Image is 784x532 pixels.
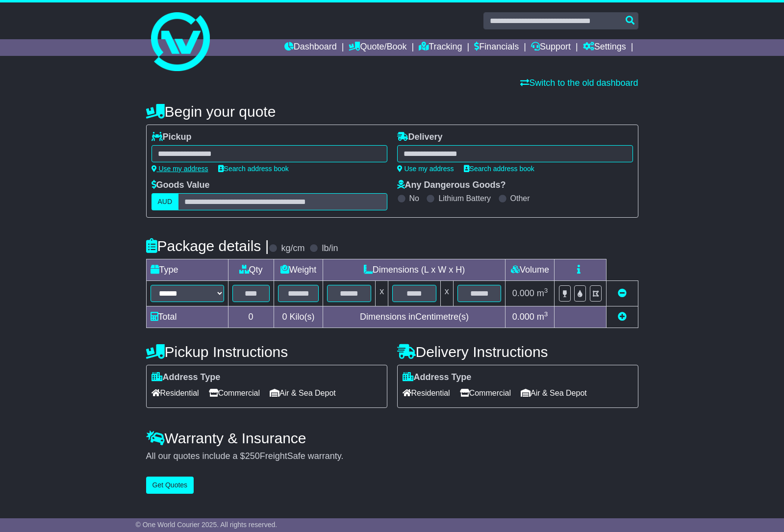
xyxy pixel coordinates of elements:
[537,288,548,298] span: m
[583,39,626,56] a: Settings
[397,132,443,143] label: Delivery
[409,194,419,203] label: No
[419,39,462,56] a: Tracking
[323,306,506,328] td: Dimensions in Centimetre(s)
[274,306,323,328] td: Kilo(s)
[510,194,530,203] label: Other
[520,78,638,88] a: Switch to the old dashboard
[322,243,338,254] label: lb/in
[245,451,260,461] span: 250
[376,281,388,306] td: x
[152,372,221,383] label: Address Type
[146,477,194,494] button: Get Quotes
[209,385,260,401] span: Commercial
[531,39,571,56] a: Support
[537,312,548,322] span: m
[146,103,638,120] h4: Begin your quote
[349,39,406,56] a: Quote/Book
[438,194,491,203] label: Lithium Battery
[146,451,638,462] div: All our quotes include a $ FreightSafe warranty.
[152,193,179,210] label: AUD
[146,306,228,328] td: Total
[397,180,506,191] label: Any Dangerous Goods?
[403,385,450,401] span: Residential
[618,312,627,322] a: Add new item
[544,287,548,294] sup: 3
[152,165,208,173] a: Use my address
[136,521,278,529] span: © One World Courier 2025. All rights reserved.
[284,39,337,56] a: Dashboard
[474,39,519,56] a: Financials
[464,165,534,173] a: Search address book
[152,180,210,191] label: Goods Value
[146,238,269,254] h4: Package details |
[152,385,199,401] span: Residential
[512,312,534,322] span: 0.000
[270,385,336,401] span: Air & Sea Depot
[544,310,548,318] sup: 3
[397,344,638,360] h4: Delivery Instructions
[152,132,192,143] label: Pickup
[506,259,555,281] td: Volume
[228,259,274,281] td: Qty
[440,281,453,306] td: x
[146,430,638,446] h4: Warranty & Insurance
[274,259,323,281] td: Weight
[323,259,506,281] td: Dimensions (L x W x H)
[397,165,454,173] a: Use my address
[403,372,472,383] label: Address Type
[512,288,534,298] span: 0.000
[460,385,511,401] span: Commercial
[218,165,289,173] a: Search address book
[146,259,228,281] td: Type
[146,344,387,360] h4: Pickup Instructions
[618,288,627,298] a: Remove this item
[228,306,274,328] td: 0
[281,243,304,254] label: kg/cm
[282,312,287,322] span: 0
[521,385,587,401] span: Air & Sea Depot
